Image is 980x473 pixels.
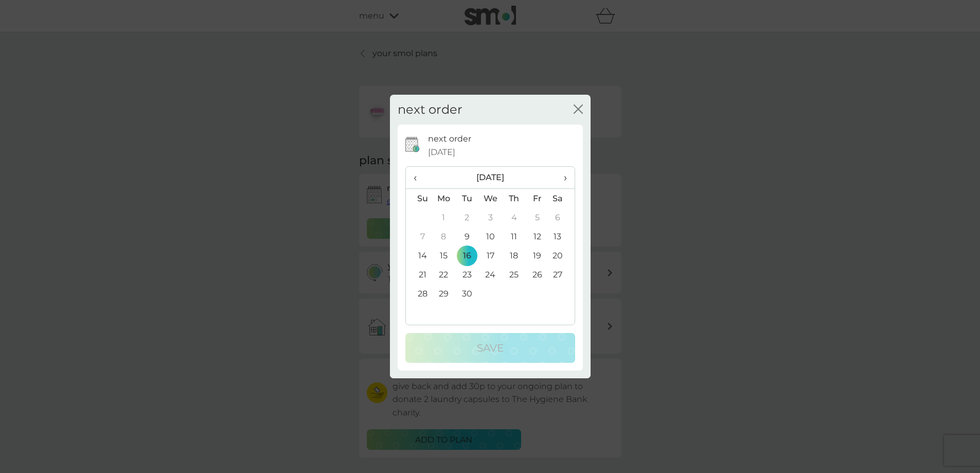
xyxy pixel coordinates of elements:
p: next order [428,132,471,146]
td: 8 [432,227,456,246]
th: We [478,189,502,208]
td: 23 [455,265,478,284]
td: 29 [432,284,456,303]
td: 5 [526,208,549,227]
td: 6 [548,208,574,227]
td: 2 [455,208,478,227]
td: 24 [478,265,502,284]
td: 20 [548,246,574,265]
td: 10 [478,227,502,246]
td: 21 [406,265,432,284]
th: Tu [455,189,478,208]
td: 7 [406,227,432,246]
th: Th [502,189,525,208]
td: 11 [502,227,525,246]
th: Sa [548,189,574,208]
td: 12 [526,227,549,246]
th: Su [406,189,432,208]
th: Fr [526,189,549,208]
td: 4 [502,208,525,227]
td: 17 [478,246,502,265]
th: [DATE] [432,167,549,189]
td: 9 [455,227,478,246]
th: Mo [432,189,456,208]
span: › [556,167,566,188]
span: ‹ [414,167,424,188]
td: 26 [526,265,549,284]
td: 25 [502,265,525,284]
h2: next order [398,102,462,117]
td: 19 [526,246,549,265]
td: 3 [478,208,502,227]
td: 16 [455,246,478,265]
td: 1 [432,208,456,227]
td: 15 [432,246,456,265]
button: Save [405,333,575,363]
td: 22 [432,265,456,284]
button: close [574,104,583,115]
span: [DATE] [428,146,455,159]
td: 28 [406,284,432,303]
td: 14 [406,246,432,265]
td: 18 [502,246,525,265]
td: 27 [548,265,574,284]
td: 30 [455,284,478,303]
p: Save [477,340,504,356]
td: 13 [548,227,574,246]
